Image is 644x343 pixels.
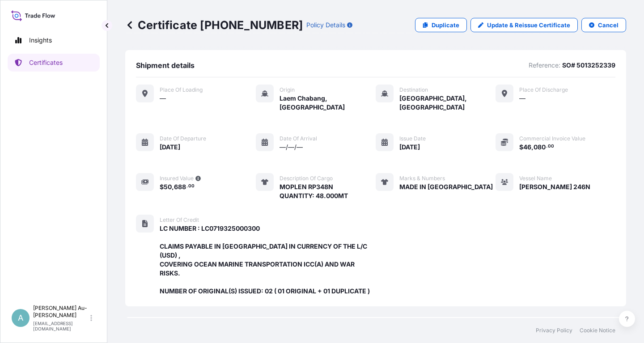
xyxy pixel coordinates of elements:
span: Vessel Name [519,175,552,182]
a: Insights [8,31,100,49]
span: $ [160,184,164,190]
p: [EMAIL_ADDRESS][DOMAIN_NAME] [33,321,89,331]
span: [PERSON_NAME] 246N [519,182,590,191]
span: Issue Date [399,135,426,142]
span: Origin [280,86,295,93]
span: 00 [188,185,195,188]
span: [DATE] [399,143,420,152]
span: Destination [399,86,428,93]
span: Place of discharge [519,86,568,93]
span: Date of arrival [280,135,317,142]
p: Insights [29,36,52,45]
p: Policy Details [306,21,345,30]
a: Cookie Notice [580,327,615,334]
span: , [531,144,534,150]
span: [GEOGRAPHIC_DATA], [GEOGRAPHIC_DATA] [399,94,496,112]
span: — [160,94,166,103]
span: Laem Chabang, [GEOGRAPHIC_DATA] [280,94,376,112]
p: Update & Reissue Certificate [487,21,570,30]
a: Duplicate [415,18,467,32]
p: Reference: [529,61,560,70]
span: [DATE] [160,143,180,152]
p: Certificate [PHONE_NUMBER] [125,18,303,32]
span: Insured Value [160,175,194,182]
p: SO# 5013252339 [562,61,615,70]
span: . [186,185,188,188]
span: LC NUMBER : LC0719325000300 CLAIMS PAYABLE IN [GEOGRAPHIC_DATA] IN CURRENCY OF THE L/C (USD) , CO... [160,224,376,296]
span: Letter of Credit [160,216,199,224]
p: Duplicate [432,21,459,30]
p: Certificates [29,58,63,67]
a: Certificates [8,54,100,72]
span: Shipment details [136,61,195,70]
span: MADE IN [GEOGRAPHIC_DATA] [399,182,493,191]
span: , [172,184,174,190]
span: 00 [548,145,554,148]
span: Date of departure [160,135,206,142]
a: Privacy Policy [536,327,572,334]
span: Place of Loading [160,86,203,93]
span: 50 [164,184,172,190]
a: Update & Reissue Certificate [470,18,578,32]
p: Cancel [598,21,619,30]
span: $ [519,144,523,150]
button: Cancel [581,18,626,32]
p: [PERSON_NAME] Au-[PERSON_NAME] [33,305,89,319]
span: — [519,94,525,103]
span: 080 [534,144,546,150]
span: MOPLEN RP348N QUANTITY: 48.000MT [280,182,348,200]
span: 688 [174,184,186,190]
span: Description of cargo [280,175,333,182]
span: —/—/— [280,143,303,152]
span: A [18,313,23,322]
span: Marks & Numbers [399,175,445,182]
span: Commercial Invoice Value [519,135,585,142]
span: . [546,145,547,148]
span: 46 [523,144,531,150]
